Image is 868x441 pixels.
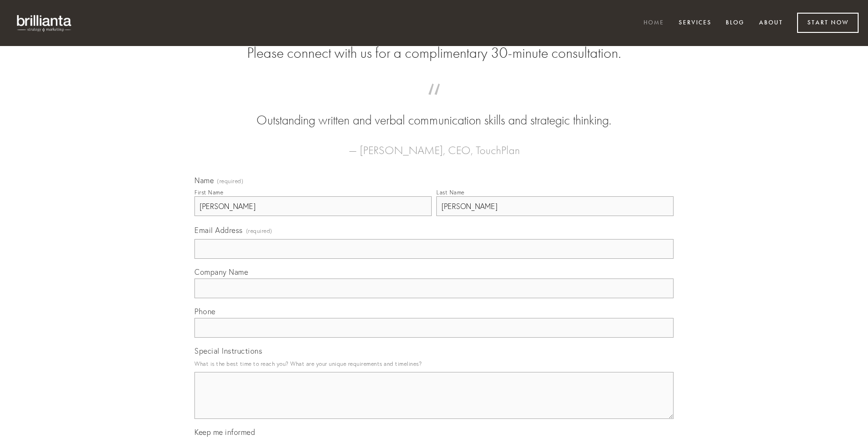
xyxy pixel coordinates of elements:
[797,13,859,33] a: Start Now
[246,224,272,237] span: (required)
[720,15,751,31] a: Blog
[194,307,216,316] span: Phone
[217,178,243,184] span: (required)
[194,267,248,277] span: Company Name
[9,9,80,37] img: brillianta - research, strategy, marketing
[194,357,674,370] p: What is the best time to reach you? What are your unique requirements and timelines?
[194,427,255,437] span: Keep me informed
[194,346,262,356] span: Special Instructions
[209,93,659,111] span: “
[194,44,674,62] h2: Please connect with us for a complimentary 30-minute consultation.
[194,189,223,196] div: First Name
[194,225,243,235] span: Email Address
[436,189,465,196] div: Last Name
[753,15,789,31] a: About
[209,93,659,130] blockquote: Outstanding written and verbal communication skills and strategic thinking.
[194,176,214,185] span: Name
[209,130,659,160] figcaption: — [PERSON_NAME], CEO, TouchPlan
[637,15,670,31] a: Home
[673,15,718,31] a: Services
